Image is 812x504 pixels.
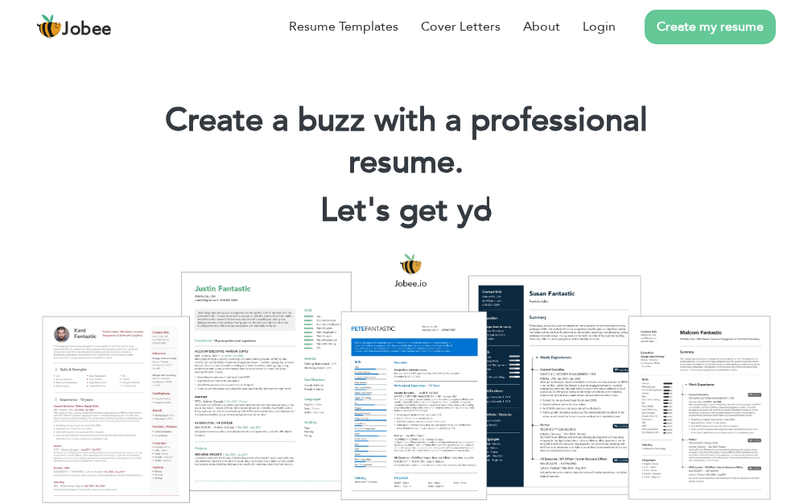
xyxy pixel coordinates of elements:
a: Create my resume [645,10,776,44]
span: get yo [399,188,493,233]
a: About [523,17,560,36]
a: Cover Letters [421,17,501,36]
a: Login [583,17,616,36]
h1: Create a buzz with a professional resume. [122,100,689,184]
span: Jobee [62,21,112,39]
img: jobee.io [36,14,62,39]
span: | [484,188,492,233]
h2: Let's [122,190,689,232]
a: Jobee [36,14,112,39]
a: Resume Templates [289,17,398,36]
